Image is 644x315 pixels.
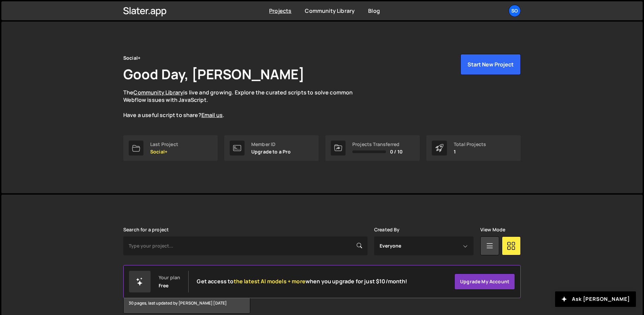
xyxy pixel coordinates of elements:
[159,275,180,280] div: Your plan
[352,142,402,147] div: Projects Transferred
[454,142,486,147] div: Total Projects
[150,142,178,147] div: Last Project
[123,65,304,83] h1: Good Day, [PERSON_NAME]
[480,227,505,232] label: View Mode
[251,142,291,147] div: Member ID
[123,227,169,232] label: Search for a project
[124,293,250,313] div: 30 pages, last updated by [PERSON_NAME] [DATE]
[555,291,636,307] button: Ask [PERSON_NAME]
[509,5,521,17] a: So
[201,111,223,119] a: Email us
[374,227,400,232] label: Created By
[133,89,183,96] a: Community Library
[251,149,291,154] p: Upgrade to a Pro
[305,7,355,15] a: Community Library
[123,236,367,255] input: Type your project...
[123,89,366,119] p: The is live and growing. Explore the curated scripts to solve common Webflow issues with JavaScri...
[159,283,169,288] div: Free
[150,149,178,154] p: Social+
[269,7,291,15] a: Projects
[368,7,380,15] a: Blog
[197,278,407,285] h2: Get access to when you upgrade for just $10/month!
[460,54,521,75] button: Start New Project
[123,135,218,161] a: Last Project Social+
[454,274,515,290] a: Upgrade my account
[123,54,140,62] div: Social+
[390,149,402,154] span: 0 / 10
[234,278,305,285] span: the latest AI models + more
[454,149,486,154] p: 1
